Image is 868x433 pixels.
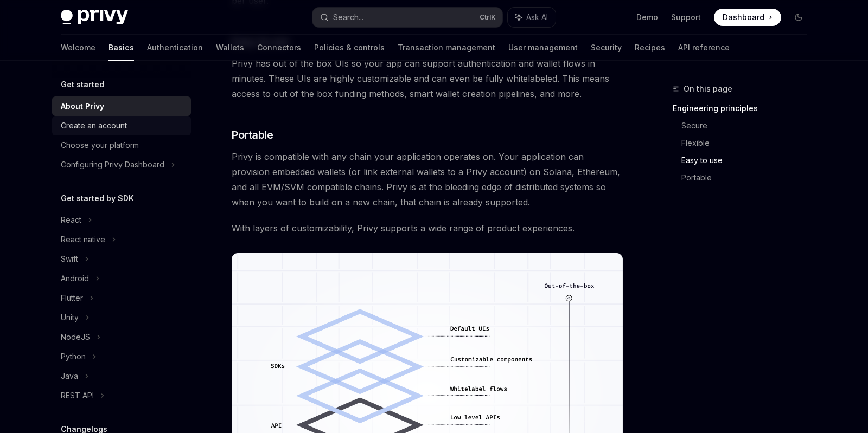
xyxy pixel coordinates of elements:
[147,35,203,61] a: Authentication
[232,127,273,143] span: Portable
[216,35,244,61] a: Wallets
[714,9,781,26] a: Dashboard
[681,169,816,186] a: Portable
[52,96,191,116] a: About Privy
[398,35,495,61] a: Transaction management
[61,139,139,152] div: Choose your platform
[61,10,128,25] img: dark logo
[61,100,104,113] div: About Privy
[52,116,191,135] a: Create an account
[61,350,86,363] div: Python
[526,12,548,23] span: Ask AI
[61,253,78,266] div: Swift
[333,11,363,24] div: Search...
[678,35,730,61] a: API reference
[61,331,90,344] div: NodeJS
[723,12,764,23] span: Dashboard
[636,12,658,23] a: Demo
[61,214,81,227] div: React
[61,119,127,132] div: Create an account
[61,233,105,246] div: React native
[312,8,502,27] button: Search...CtrlK
[232,56,623,101] span: Privy has out of the box UIs so your app can support authentication and wallet flows in minutes. ...
[61,370,78,383] div: Java
[314,35,385,61] a: Policies & controls
[61,158,164,171] div: Configuring Privy Dashboard
[681,134,816,152] a: Flexible
[108,35,134,61] a: Basics
[480,13,496,22] span: Ctrl K
[61,389,94,402] div: REST API
[681,152,816,169] a: Easy to use
[61,272,89,285] div: Android
[508,8,556,27] button: Ask AI
[61,192,134,205] h5: Get started by SDK
[673,100,816,117] a: Engineering principles
[671,12,701,23] a: Support
[681,117,816,134] a: Secure
[61,78,104,91] h5: Get started
[635,35,665,61] a: Recipes
[591,35,622,61] a: Security
[232,149,623,210] span: Privy is compatible with any chain your application operates on. Your application can provision e...
[508,35,578,61] a: User management
[790,9,807,26] button: Toggle dark mode
[684,82,732,95] span: On this page
[52,135,191,155] a: Choose your platform
[61,292,83,305] div: Flutter
[61,311,79,324] div: Unity
[61,35,95,61] a: Welcome
[257,35,301,61] a: Connectors
[232,221,623,236] span: With layers of customizability, Privy supports a wide range of product experiences.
